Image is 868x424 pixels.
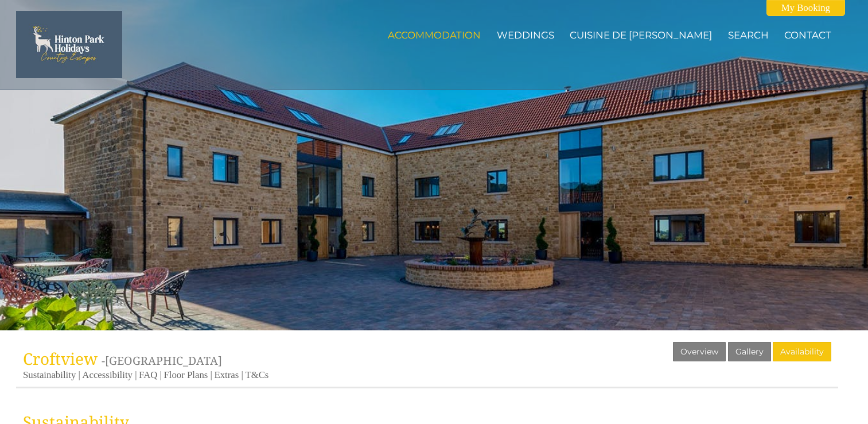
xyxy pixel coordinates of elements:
a: Sustainability [23,369,76,380]
a: T&Cs [245,369,268,380]
a: Floor Plans [164,369,208,380]
a: Croftview [23,348,102,369]
a: Availability [773,342,831,361]
a: Accessibility [82,369,133,380]
a: Overview [673,342,726,361]
span: - [102,353,222,368]
img: Hinton Park Holidays Ltd [16,11,122,78]
span: Croftview [23,348,98,369]
a: [GEOGRAPHIC_DATA] [105,353,222,368]
a: Cuisine de [PERSON_NAME] [570,29,712,41]
a: Extras [214,369,239,380]
a: Weddings [497,29,554,41]
a: Contact [784,29,831,41]
a: Gallery [728,342,771,361]
a: Accommodation [388,29,481,41]
a: Search [728,29,769,41]
a: FAQ [139,369,157,380]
